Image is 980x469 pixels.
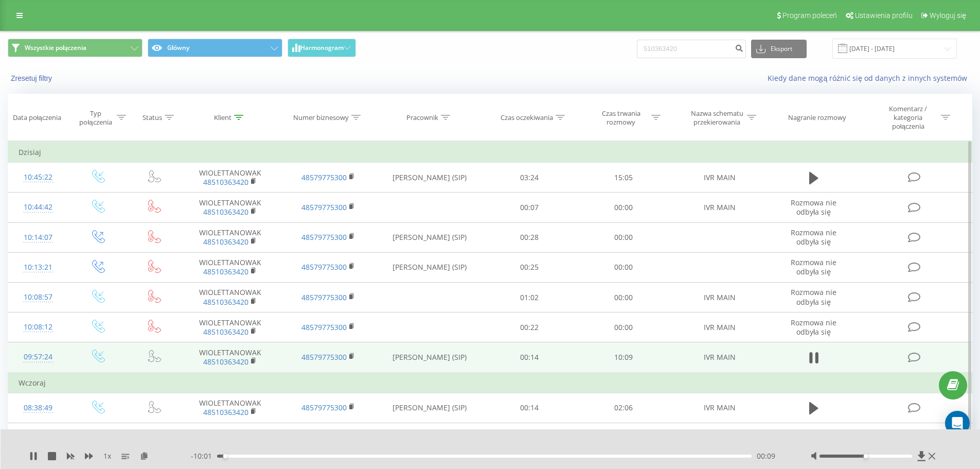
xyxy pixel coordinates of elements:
[483,423,577,453] td: 00:38
[203,267,248,276] a: 48510363420
[181,423,279,453] td: WIOLETTANOWAK
[19,167,58,187] div: 10:45:22
[293,113,349,122] div: Numer biznesowy
[377,163,483,193] td: [PERSON_NAME] (SIP)
[25,44,86,52] span: Wszystkie połączenia
[483,342,577,373] td: 00:14
[19,428,58,448] div: 08:31:05
[751,40,807,58] button: Eksport
[203,327,248,337] a: 48510363420
[377,252,483,282] td: [PERSON_NAME] (SIP)
[181,252,279,282] td: WIOLETTANOWAK
[19,287,58,307] div: 10:08:57
[142,113,162,122] div: Status
[577,342,671,373] td: 10:09
[577,312,671,342] td: 00:00
[768,73,972,83] a: Kiedy dane mogą różnić się od danych z innych systemów
[301,172,347,182] a: 48579775300
[19,257,58,277] div: 10:13:21
[577,252,671,282] td: 00:00
[483,312,577,342] td: 00:22
[577,193,671,222] td: 00:00
[181,312,279,342] td: WIOLETTANOWAK
[577,393,671,423] td: 02:06
[8,74,57,83] button: Zresetuj filtry
[483,163,577,193] td: 03:24
[483,252,577,282] td: 00:25
[301,403,347,412] a: 48579775300
[791,318,836,337] span: Rozmowa nie odbyła się
[791,228,836,247] span: Rozmowa nie odbyła się
[300,44,344,51] span: Harmonogram
[855,11,913,20] span: Ustawienia profilu
[577,163,671,193] td: 15:05
[791,287,836,306] span: Rozmowa nie odbyła się
[19,398,58,418] div: 08:38:49
[791,428,836,447] span: Rozmowa nie odbyła się
[223,454,227,458] div: Accessibility label
[945,411,970,436] div: Open Intercom Messenger
[8,142,972,163] td: Dzisiaj
[577,222,671,252] td: 00:00
[670,393,768,423] td: IVR MAIN
[288,39,356,57] button: Harmonogram
[148,39,282,57] button: Główny
[791,198,836,217] span: Rozmowa nie odbyła się
[483,193,577,222] td: 00:07
[181,283,279,312] td: WIOLETTANOWAK
[670,283,768,312] td: IVR MAIN
[301,352,347,362] a: 48579775300
[203,357,248,367] a: 48510363420
[181,193,279,222] td: WIOLETTANOWAK
[670,163,768,193] td: IVR MAIN
[930,11,966,20] span: Wyloguj się
[406,113,438,122] div: Pracownik
[377,393,483,423] td: [PERSON_NAME] (SIP)
[577,283,671,312] td: 00:00
[594,109,649,127] div: Czas trwania rozmowy
[577,423,671,453] td: 00:00
[301,292,347,302] a: 48579775300
[214,113,231,122] div: Klient
[483,283,577,312] td: 01:02
[301,202,347,212] a: 48579775300
[670,193,768,222] td: IVR MAIN
[878,105,938,131] div: Komentarz / kategoria połączenia
[8,39,142,57] button: Wszystkie połączenia
[203,297,248,307] a: 48510363420
[864,454,868,458] div: Accessibility label
[19,228,58,248] div: 10:14:07
[181,163,279,193] td: WIOLETTANOWAK
[301,262,347,272] a: 48579775300
[670,342,768,373] td: IVR MAIN
[788,113,846,122] div: Nagranie rozmowy
[301,232,347,242] a: 48579775300
[203,207,248,217] a: 48510363420
[181,393,279,423] td: WIOLETTANOWAK
[19,317,58,337] div: 10:08:12
[670,312,768,342] td: IVR MAIN
[637,40,746,58] input: Wyszukiwanie według numeru
[483,222,577,252] td: 00:28
[782,11,837,20] span: Program poleceń
[19,197,58,217] div: 10:44:42
[757,451,775,461] span: 00:09
[203,177,248,187] a: 48510363420
[8,373,972,393] td: Wczoraj
[181,342,279,373] td: WIOLETTANOWAK
[501,113,553,122] div: Czas oczekiwania
[191,451,217,461] span: - 10:01
[77,109,114,127] div: Typ połączenia
[203,407,248,417] a: 48510363420
[19,347,58,367] div: 09:57:24
[103,451,111,461] span: 1 x
[377,342,483,373] td: [PERSON_NAME] (SIP)
[13,113,61,122] div: Data połączenia
[181,222,279,252] td: WIOLETTANOWAK
[377,222,483,252] td: [PERSON_NAME] (SIP)
[377,423,483,453] td: [PERSON_NAME] (SIP)
[483,393,577,423] td: 00:14
[689,109,744,127] div: Nazwa schematu przekierowania
[203,237,248,247] a: 48510363420
[791,257,836,276] span: Rozmowa nie odbyła się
